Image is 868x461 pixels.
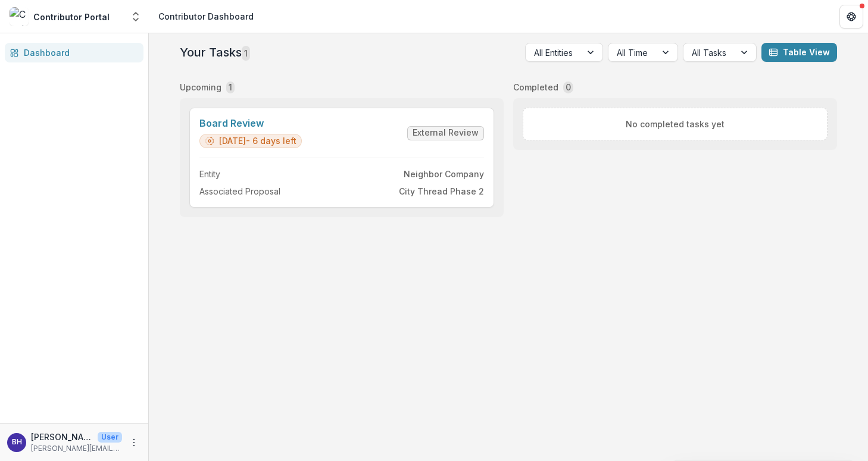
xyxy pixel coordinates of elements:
[158,10,254,23] div: Contributor Dashboard
[12,438,22,446] div: Bradley Herschend
[127,5,144,29] button: Open entity switcher
[566,81,571,93] p: 0
[199,118,302,129] a: Board Review
[180,45,250,59] h2: Your Tasks
[154,8,258,25] nav: breadcrumb
[180,81,221,93] p: Upcoming
[761,43,837,62] button: Table View
[5,43,143,62] a: Dashboard
[31,431,93,443] p: [PERSON_NAME]
[127,435,141,450] button: More
[31,443,122,454] p: [PERSON_NAME][EMAIL_ADDRESS][DOMAIN_NAME]
[839,5,863,29] button: Get Help
[242,46,250,61] span: 1
[98,432,122,443] p: User
[513,81,558,93] p: Completed
[626,118,725,130] p: No completed tasks yet
[24,46,134,59] div: Dashboard
[229,81,232,93] p: 1
[10,7,29,26] img: Contributor Portal
[33,11,110,23] div: Contributor Portal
